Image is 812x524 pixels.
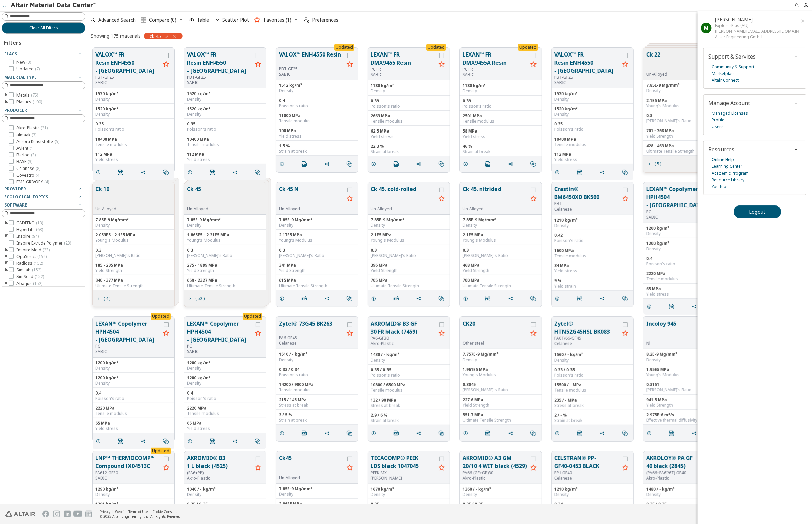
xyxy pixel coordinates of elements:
i:  [485,431,491,436]
button: ( 52 ) [184,292,208,305]
div: PA66-(GF+GB)30 [463,470,528,476]
i:  [394,431,399,436]
button: Share [229,435,244,448]
button: Favorite [344,328,355,339]
button: PDF Download [207,435,221,448]
p: SABIC [279,72,344,77]
div: Other steel [463,341,528,346]
button: PDF Download [666,300,680,313]
p: SABIC [187,80,253,85]
button: VALOX™ FR Resin ENH4550 - [GEOGRAPHIC_DATA] [95,50,161,75]
button: Favorite [161,463,172,474]
p: [PERSON_NAME] [371,476,436,481]
button: PDF Download [574,426,588,440]
button: PDF Download [482,292,496,305]
span: New [16,60,31,65]
a: Learning Center [712,163,742,170]
div: Density [646,88,723,93]
button: Details [460,292,474,305]
i: toogle group [4,261,9,266]
button: PDF Download [482,157,496,171]
div: Updated [334,44,354,51]
i: toogle group [4,92,9,98]
button: AKROMID® B3 GF 30 FR black (7459) [371,320,436,336]
p: Celanese [554,476,620,481]
span: M [704,25,709,31]
button: Similar search [344,157,358,171]
div: PBT-GF25 [187,75,253,80]
span: ( 52 ) [195,297,205,301]
span: Compare (0) [149,17,176,22]
button: LNP™ THERMOCOMP™ Compound IX04513C [95,454,161,470]
i:  [622,296,628,301]
span: Support & Services [708,53,756,60]
span: Producer [4,107,27,113]
a: Community & Support [712,64,754,70]
button: Details [643,426,658,440]
a: Resource Library [712,177,744,183]
button: Favorite [344,463,355,474]
button: CK20 [463,320,528,341]
button: Favorite [620,194,631,204]
p: Akro-Plastic [646,476,712,481]
button: Favorite [436,194,447,204]
button: PDF Download [482,426,496,440]
button: Share [138,165,152,179]
button: PDF Download [391,157,405,171]
i:  [669,431,674,436]
span: Favorites (1) [264,17,291,22]
button: PDF Download [115,435,129,448]
button: Share [505,426,519,440]
div: PC [646,209,712,215]
button: PDF Download [207,165,221,179]
button: Details [552,165,566,179]
button: Similar search [619,292,633,305]
button: Ck 45. cold-rolled [371,185,436,206]
button: Favorite [436,328,447,339]
button: Details [368,292,382,305]
p: Akro-Plastic [371,341,436,346]
div: Un-Alloyed [187,206,208,212]
button: TECACOMP® PEEK LDS black 1047045 [371,454,436,470]
button: Producer [2,106,85,114]
button: Incoloy 945 [646,320,712,341]
button: Share [321,292,335,305]
span: ( 3 ) [26,59,31,65]
a: Users [712,123,724,130]
i:  [118,170,123,175]
button: Share [689,300,703,313]
button: AKROMID® A3 GM 20/10 4 WIT black (4529) [463,454,528,470]
button: Similar search [160,165,174,179]
p: SABIC [463,72,528,77]
button: Favorite [620,59,631,70]
div: PC [187,344,253,349]
i: toogle group [4,99,9,105]
button: Similar search [619,426,633,440]
button: PDF Download [115,165,129,179]
i:  [347,431,352,436]
div: Density [187,97,263,102]
button: LEXAN™ Copolymer HPH4504 - [GEOGRAPHIC_DATA] [95,320,161,344]
i:  [302,431,307,436]
div: 1180 kg/m³ [371,83,447,88]
i:  [118,439,123,444]
button: Details [93,435,107,448]
button: Share [689,426,703,440]
i:  [347,161,352,167]
span: Matthias Eick [715,16,753,23]
button: Favorite [344,194,355,204]
button: ( 4 ) [93,292,113,305]
div: PBT-GF25 [554,75,620,80]
div: 0.39 [463,98,539,104]
div: Un-Alloyed [646,72,667,77]
div: PA6T/66-GF45 [554,336,620,341]
button: Similar search [436,426,450,440]
i:  [255,170,260,175]
button: Ck 22 [646,50,667,72]
span: Plastics [16,99,42,105]
i:  [394,161,399,167]
button: Ck 45 N [279,185,344,206]
div: (PA66+PA6I/6T)-GF40 [646,470,712,476]
button: Provider [2,185,85,193]
i:  [530,296,536,301]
